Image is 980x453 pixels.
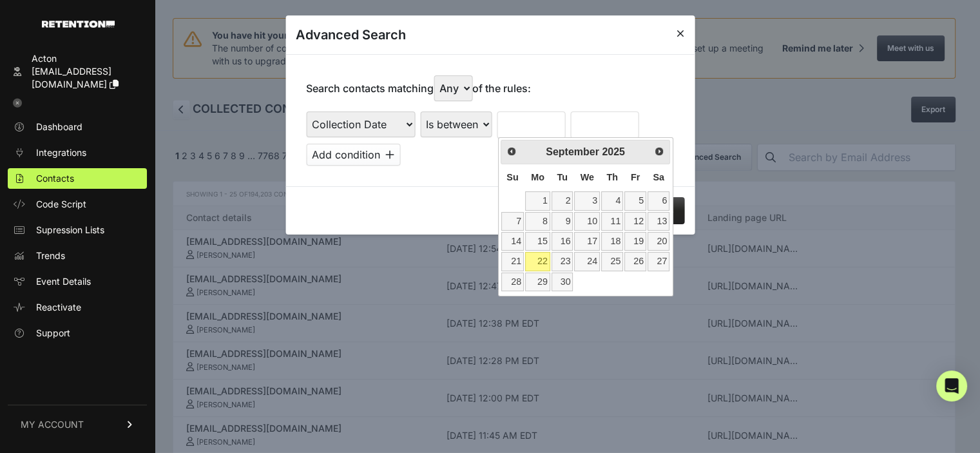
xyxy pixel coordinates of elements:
[574,232,599,251] a: 17
[306,144,400,166] button: Add condition
[531,172,544,182] span: Monday
[552,191,573,210] a: 2
[552,252,573,271] a: 23
[32,66,111,90] span: [EMAIL_ADDRESS][DOMAIN_NAME]
[648,212,669,231] a: 13
[36,146,86,159] span: Integrations
[8,405,147,444] a: MY ACCOUNT
[36,198,86,211] span: Code Script
[648,232,669,251] a: 20
[546,146,599,157] span: September
[8,271,147,292] a: Event Details
[601,252,623,271] a: 25
[653,172,664,182] span: Saturday
[601,232,623,251] a: 18
[501,212,524,231] a: 7
[8,194,147,215] a: Code Script
[8,246,147,266] a: Trends
[8,48,147,95] a: Acton [EMAIL_ADDRESS][DOMAIN_NAME]
[8,297,147,318] a: Reactivate
[624,252,646,271] a: 26
[602,146,625,157] span: 2025
[21,418,84,431] span: MY ACCOUNT
[552,273,573,291] a: 30
[574,252,599,271] a: 24
[32,52,142,65] div: Acton
[606,172,618,182] span: Thursday
[501,252,524,271] a: 21
[525,273,550,291] a: 29
[8,168,147,189] a: Contacts
[36,172,74,185] span: Contacts
[648,191,669,210] a: 6
[557,172,568,182] span: Tuesday
[574,191,599,210] a: 3
[8,323,147,343] a: Support
[552,212,573,231] a: 9
[631,172,640,182] span: Friday
[306,75,531,101] p: Search contacts matching of the rules:
[36,275,91,288] span: Event Details
[601,212,623,231] a: 11
[624,212,646,231] a: 12
[8,220,147,240] a: Supression Lists
[525,212,550,231] a: 8
[36,327,70,340] span: Support
[296,26,406,44] h3: Advanced Search
[936,371,967,401] div: Open Intercom Messenger
[36,301,81,314] span: Reactivate
[42,21,115,28] img: Retention.com
[36,224,104,236] span: Supression Lists
[503,142,521,160] a: Prev
[8,142,147,163] a: Integrations
[654,146,664,157] span: Next
[36,120,82,133] span: Dashboard
[506,146,517,157] span: Prev
[525,232,550,251] a: 15
[501,232,524,251] a: 14
[650,142,669,160] a: Next
[581,172,594,182] span: Wednesday
[525,252,550,271] a: 22
[525,191,550,210] a: 1
[8,117,147,137] a: Dashboard
[552,232,573,251] a: 16
[601,191,623,210] a: 4
[624,232,646,251] a: 19
[506,172,518,182] span: Sunday
[501,273,524,291] a: 28
[648,252,669,271] a: 27
[624,191,646,210] a: 5
[36,249,65,262] span: Trends
[574,212,599,231] a: 10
